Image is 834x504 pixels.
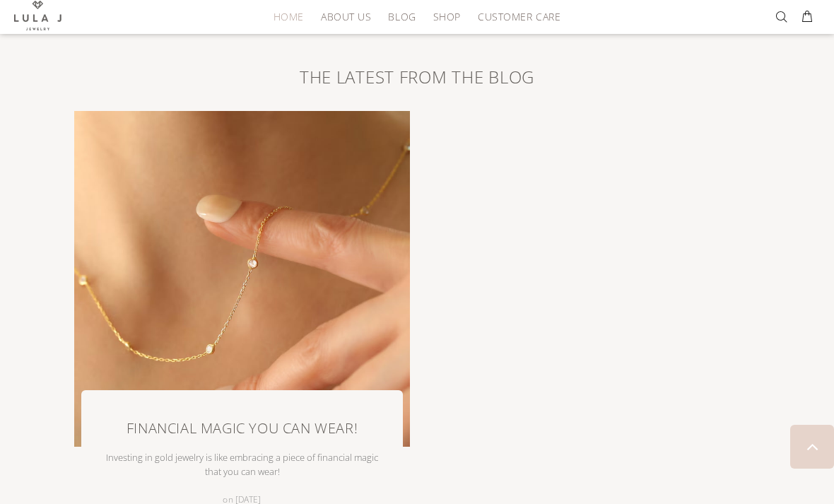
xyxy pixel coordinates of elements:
span: THE LATEST FROM THE BLOG [300,65,534,88]
a: HOME [265,6,312,28]
a: SHOP [425,6,469,28]
span: BLOG [388,11,416,22]
span: HOME [274,11,304,22]
a: Financial Magic You Can Wear! [127,418,358,439]
a: BACK TO TOP [790,425,834,469]
a: ABOUT US [312,6,380,28]
img: Financial Magic You Can Wear! [74,111,410,447]
span: CUSTOMER CARE [478,11,560,22]
a: CUSTOMER CARE [469,6,560,28]
a: BLOG [380,6,424,28]
span: SHOP [433,11,461,22]
p: Investing in gold jewelry is like embracing a piece of financial magic that you can wear! [99,450,385,479]
a: THE LATEST FROM THE BLOG [300,66,534,88]
span: ABOUT US [321,11,371,22]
